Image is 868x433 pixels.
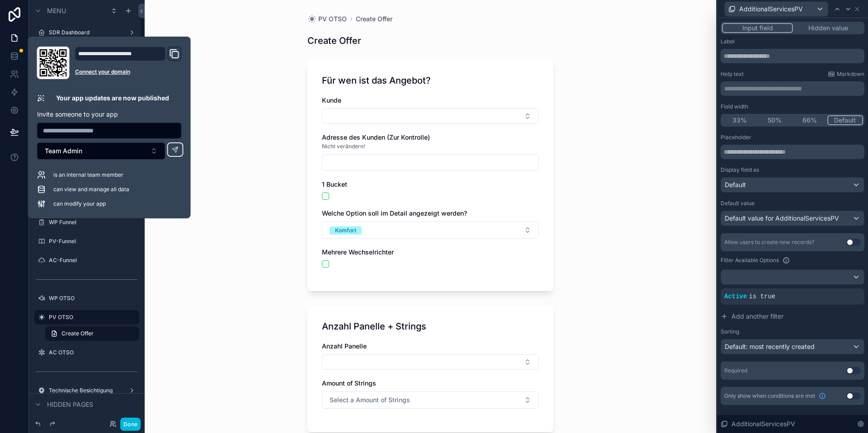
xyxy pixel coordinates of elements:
[722,23,793,33] button: Input field
[721,103,748,110] label: Field width
[793,23,863,33] button: Hidden value
[56,94,169,103] p: Your app updates are now published
[322,74,431,87] h1: Für wen ist das Angebot?
[322,379,376,387] span: Amount of Strings
[739,5,803,14] span: AdditionalServicesPV
[322,248,394,256] span: Mehrere Wechselrichter
[322,133,430,141] span: Adresse des Kunden (Zur Kontrolle)
[721,38,735,45] label: Label
[49,295,134,302] label: WP OTSO
[322,180,347,188] span: 1 Bucket
[322,320,426,333] h1: Anzahl Panelle + Strings
[725,214,839,222] span: Default value for AdditionalServicesPV
[721,81,864,96] div: scrollable content
[330,395,410,405] span: Select a Amount of Strings
[49,349,134,356] label: AC OTSO
[75,68,182,75] a: Connect your domain
[49,29,121,36] label: SDR Dashboard
[724,293,747,300] span: Active
[722,115,757,125] button: 33%
[75,47,182,79] div: Domain and Custom Link
[335,226,356,235] div: Komfort
[721,177,864,193] button: Default
[721,134,751,141] label: Placeholder
[724,1,828,17] button: AdditionalServicesPV
[307,34,361,47] h1: Create Offer
[47,400,93,409] span: Hidden pages
[47,6,66,15] span: Menu
[49,314,134,321] label: PV OTSO
[724,392,815,400] span: Only show when conditions are met
[37,110,182,119] p: Invite someone to your app
[721,308,864,325] button: Add another filter
[725,180,746,189] span: Default
[37,142,165,160] button: Select Button
[318,14,347,24] span: PV OTSO
[307,14,347,24] a: PV OTSO
[49,238,134,245] label: PV-Funnel
[724,367,747,374] div: Required
[49,219,134,226] label: WP Funnel
[757,115,793,125] button: 50%
[322,391,539,409] button: Select Button
[792,115,827,125] button: 66%
[120,418,141,431] button: Done
[322,342,367,350] span: Anzahl Panelle
[45,326,139,341] a: Create Offer
[827,115,863,125] button: Default
[721,211,864,226] button: Default value for AdditionalServicesPV
[322,96,341,104] span: Kunde
[721,257,779,264] label: Filter Available Options
[49,257,134,264] label: AC-Funnel
[837,71,864,78] span: Markdown
[45,146,82,155] span: Team Admin
[721,200,755,207] label: Default value
[322,221,539,239] button: Select Button
[356,14,392,24] a: Create Offer
[731,419,795,428] span: AdditionalServicesPV
[53,186,129,193] span: can view and manage all data
[721,328,739,335] label: Sorting
[322,108,539,124] button: Select Button
[731,312,783,321] span: Add another filter
[53,200,106,207] span: can modify your app
[721,166,759,174] label: Display field as
[322,354,539,370] button: Select Button
[725,343,815,350] span: Default: most recently created
[61,330,94,337] span: Create Offer
[724,239,814,246] div: Allow users to create new records?
[53,171,123,179] span: is an internal team member
[322,209,467,217] span: Welche Option soll im Detail angezeigt werden?
[49,387,121,394] label: Technische Besichtigung
[749,293,775,300] span: is true
[721,339,864,354] button: Default: most recently created
[828,71,864,78] a: Markdown
[322,143,365,150] span: Nicht verändern!
[721,71,744,78] label: Help text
